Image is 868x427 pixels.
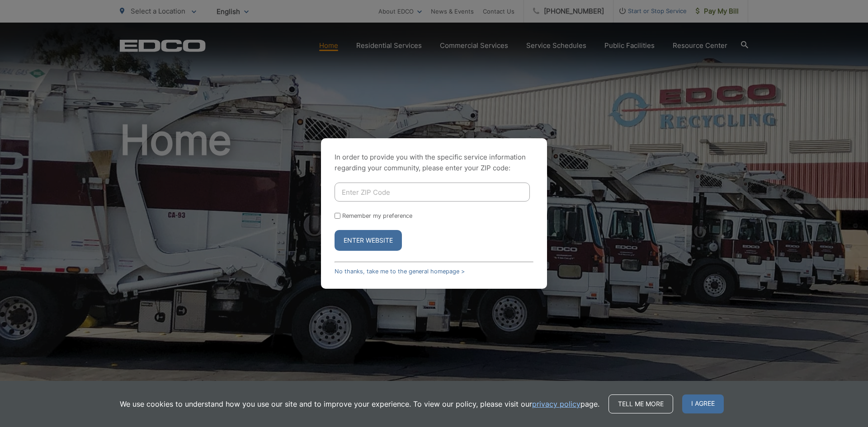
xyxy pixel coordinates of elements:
[335,183,530,202] input: Enter ZIP Code
[120,399,599,409] p: We use cookies to understand how you use our site and to improve your experience. To view our pol...
[335,268,465,275] a: No thanks, take me to the general homepage >
[609,394,673,413] a: Tell me more
[335,230,402,251] button: Enter Website
[682,394,724,413] span: I agree
[342,212,412,219] label: Remember my preference
[335,152,533,174] p: In order to provide you with the specific service information regarding your community, please en...
[532,399,580,409] a: privacy policy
